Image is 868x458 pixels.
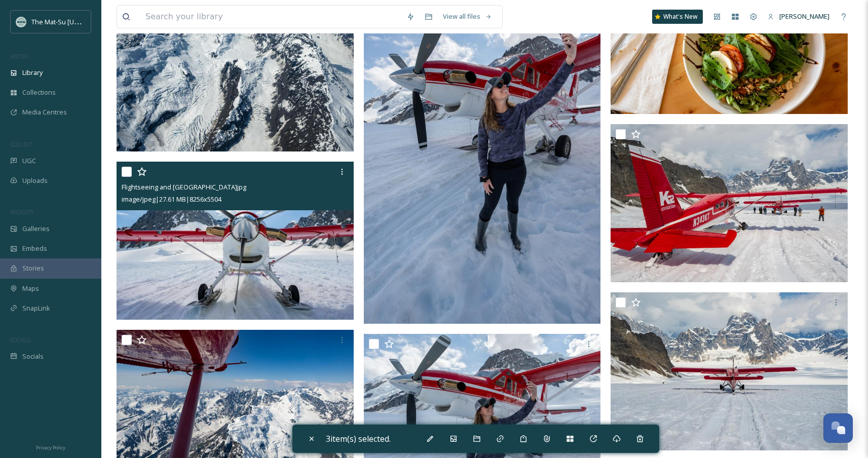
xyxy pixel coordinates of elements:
span: Flightseeing and [GEOGRAPHIC_DATA]jpg [122,182,246,192]
a: What's New [652,10,703,24]
a: View all files [438,7,497,26]
span: [PERSON_NAME] [779,12,829,21]
span: Embeds [22,244,47,253]
span: 3 item(s) selected. [326,433,391,444]
span: Galleries [22,224,50,234]
a: Privacy Policy [36,441,65,453]
span: Library [22,68,43,78]
img: Flightseeing and Glacier Landing.jpg [611,292,848,450]
span: UGC [22,156,36,166]
span: Privacy Policy [36,444,65,451]
a: [PERSON_NAME] [763,7,835,26]
span: SnapLink [22,303,50,313]
button: Open Chat [823,413,853,443]
span: Media Centres [22,107,67,117]
span: SOCIALS [10,336,30,343]
img: Flightseeing and Glacier Landing.jpg [611,124,848,282]
span: Maps [22,284,39,293]
span: Socials [22,352,44,361]
span: MEDIA [10,52,28,60]
span: WIDGETS [10,208,33,216]
span: Uploads [22,176,48,185]
span: The Mat-Su [US_STATE] [31,17,102,26]
img: Social_thumbnail.png [16,17,26,27]
span: Collections [22,88,56,97]
img: Flightseeing and Glacier Landing.jpg [117,162,354,320]
span: COLLECT [10,140,32,148]
span: Stories [22,263,44,273]
input: Search your library [140,6,401,28]
span: image/jpeg | 27.61 MB | 8256 x 5504 [122,195,221,204]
